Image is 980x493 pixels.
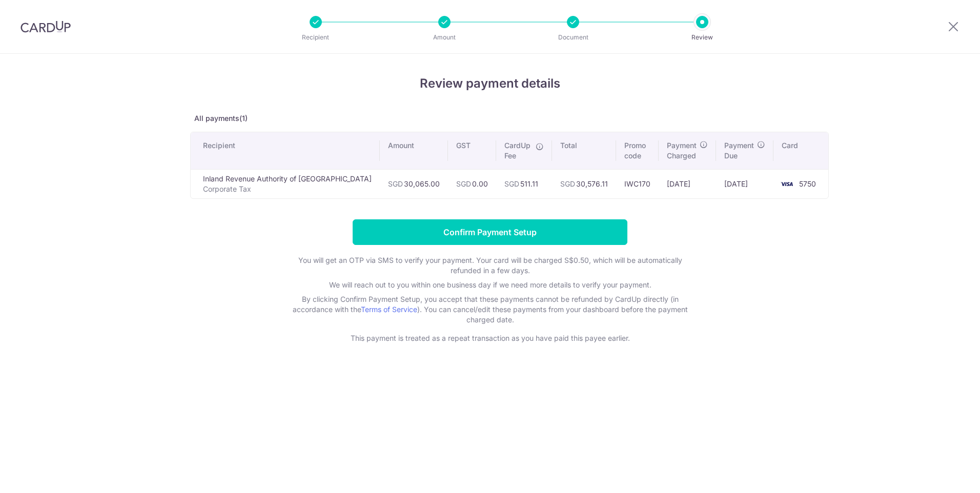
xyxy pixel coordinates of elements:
[773,132,828,169] th: Card
[560,179,575,188] span: SGD
[388,179,403,188] span: SGD
[203,184,372,194] p: Corporate Tax
[21,20,71,33] img: CardUp
[456,179,471,188] span: SGD
[190,74,790,93] h4: Review payment details
[406,32,482,43] p: Amount
[380,132,448,169] th: Amount
[285,294,695,325] p: By clicking Confirm Payment Setup, you accept that these payments cannot be refunded by CardUp di...
[191,132,380,169] th: Recipient
[448,132,496,169] th: GST
[664,32,740,43] p: Review
[191,169,380,198] td: Inland Revenue Authority of [GEOGRAPHIC_DATA]
[716,169,773,198] td: [DATE]
[535,32,611,43] p: Document
[504,179,519,188] span: SGD
[799,179,816,188] span: 5750
[285,333,695,343] p: This payment is treated as a repeat transaction as you have paid this payee earlier.
[496,169,552,198] td: 511.11
[190,113,790,124] p: All payments(1)
[285,280,695,290] p: We will reach out to you within one business day if we need more details to verify your payment.
[616,132,659,169] th: Promo code
[659,169,716,198] td: [DATE]
[667,140,697,161] span: Payment Charged
[353,219,627,245] input: Confirm Payment Setup
[448,169,496,198] td: 0.00
[777,178,797,190] img: <span class="translation_missing" title="translation missing: en.account_steps.new_confirm_form.b...
[504,140,530,161] span: CardUp Fee
[616,169,659,198] td: IWC170
[380,169,448,198] td: 30,065.00
[552,169,616,198] td: 30,576.11
[361,305,417,314] a: Terms of Service
[278,32,354,43] p: Recipient
[724,140,754,161] span: Payment Due
[285,255,695,276] p: You will get an OTP via SMS to verify your payment. Your card will be charged S$0.50, which will ...
[552,132,616,169] th: Total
